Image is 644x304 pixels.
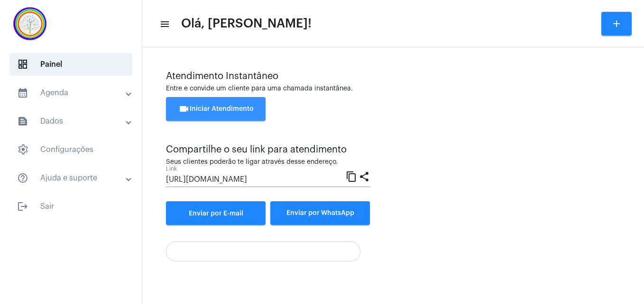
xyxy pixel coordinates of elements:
[9,138,132,161] span: Configurações
[166,159,370,166] div: Seus clientes poderão te ligar através desse endereço.
[17,172,28,184] mat-icon: sidenav icon
[17,172,127,184] mat-panel-title: Ajuda e suporte
[9,53,132,76] span: Painel
[189,210,243,217] span: Enviar por E-mail
[166,201,266,225] a: Enviar por E-mail
[178,103,190,115] mat-icon: videocam
[359,170,370,182] mat-icon: share
[181,16,312,31] span: Olá, [PERSON_NAME]!
[178,106,254,112] span: Iniciar Atendimento
[9,195,132,218] span: Sair
[17,144,28,155] span: sidenav icon
[166,71,620,81] div: Atendimento Instantâneo
[611,18,622,29] mat-icon: add
[270,201,370,225] button: Enviar por WhatsApp
[6,110,142,133] mat-expansion-panel-header: sidenav iconDados
[166,97,266,121] button: Iniciar Atendimento
[166,85,620,92] div: Entre e convide um cliente para uma chamada instantânea.
[346,170,357,182] mat-icon: content_copy
[286,210,354,216] span: Enviar por WhatsApp
[17,87,28,98] mat-icon: sidenav icon
[166,144,370,155] div: Compartilhe o seu link para atendimento
[17,116,28,127] mat-icon: sidenav icon
[17,116,127,127] mat-panel-title: Dados
[17,59,28,70] span: sidenav icon
[8,5,52,43] img: c337f8d0-2252-6d55-8527-ab50248c0d14.png
[6,167,142,189] mat-expansion-panel-header: sidenav iconAjuda e suporte
[17,201,28,212] mat-icon: sidenav icon
[159,18,169,30] mat-icon: sidenav icon
[17,87,127,98] mat-panel-title: Agenda
[6,81,142,104] mat-expansion-panel-header: sidenav iconAgenda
